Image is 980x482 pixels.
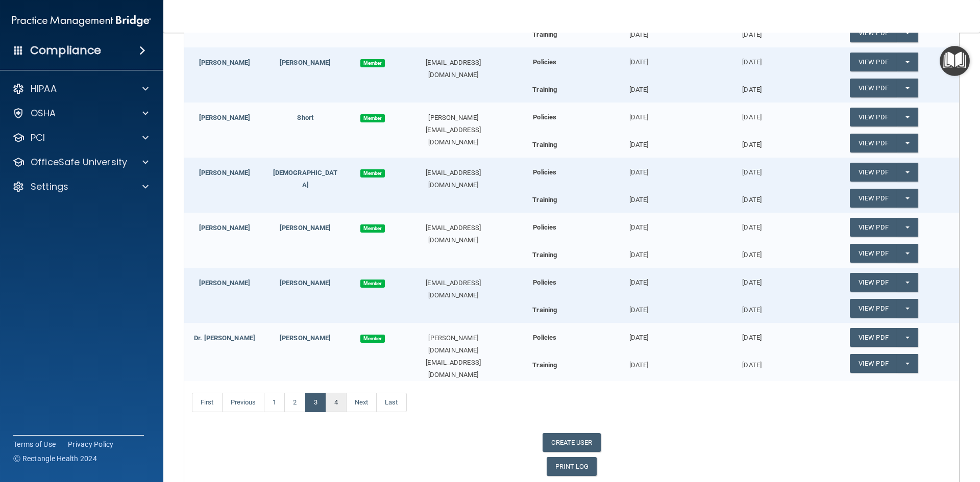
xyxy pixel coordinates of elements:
div: [DATE] [695,323,808,344]
div: [DATE] [695,79,808,96]
b: Training [532,251,557,259]
div: [DATE] [695,299,808,316]
b: Training [532,86,557,93]
b: Training [532,196,557,204]
div: [PERSON_NAME][DOMAIN_NAME][EMAIL_ADDRESS][DOMAIN_NAME] [400,332,507,381]
a: View PDF [850,218,897,237]
a: View PDF [850,23,897,42]
b: Policies [533,113,556,121]
div: [DATE] [582,268,695,289]
a: [PERSON_NAME] [280,224,331,232]
p: PCI [31,132,45,144]
b: Policies [533,168,556,176]
div: [DATE] [582,79,695,96]
a: 1 [264,393,285,412]
a: [PERSON_NAME] [199,224,250,232]
a: HIPAA [12,83,149,95]
div: [DATE] [695,268,808,289]
a: Settings [12,181,149,193]
a: OSHA [12,107,149,119]
a: CREATE USER [543,433,600,452]
a: [PERSON_NAME] [280,279,331,287]
p: Settings [31,181,68,193]
div: [EMAIL_ADDRESS][DOMAIN_NAME] [400,167,507,191]
span: Member [360,280,385,288]
span: Member [360,169,385,177]
a: [PERSON_NAME] [199,169,250,176]
b: Policies [533,223,556,231]
div: [DATE] [582,158,695,179]
div: [DATE] [582,189,695,206]
a: Previous [222,393,265,412]
a: [PERSON_NAME] [199,114,250,121]
a: View PDF [850,108,897,126]
div: [DATE] [695,158,808,179]
div: [DATE] [582,244,695,261]
a: Short [297,114,313,121]
div: [DATE] [695,213,808,234]
a: Next [346,393,377,412]
p: OSHA [31,107,56,119]
div: [DATE] [695,189,808,206]
a: [PERSON_NAME] [280,59,331,66]
a: Last [376,393,406,412]
div: [DATE] [695,47,808,68]
a: View PDF [850,163,897,182]
a: View PDF [850,354,897,373]
b: Training [532,31,557,38]
div: [DATE] [582,323,695,344]
a: Dr. [PERSON_NAME] [194,334,255,342]
a: [PERSON_NAME] [199,59,250,66]
span: Member [360,114,385,122]
b: Training [532,306,557,314]
div: [DATE] [582,134,695,151]
b: Policies [533,278,556,286]
span: Ⓒ Rectangle Health 2024 [13,453,97,464]
span: Member [360,59,385,67]
b: Training [532,141,557,148]
span: Member [360,224,385,233]
div: [EMAIL_ADDRESS][DOMAIN_NAME] [400,57,507,81]
div: [DATE] [695,354,808,371]
img: PMB logo [12,11,151,31]
p: HIPAA [31,83,57,95]
a: PCI [12,132,149,144]
a: 2 [284,393,305,412]
div: [DATE] [582,47,695,68]
a: View PDF [850,299,897,318]
a: View PDF [850,79,897,97]
b: Policies [533,334,556,341]
h4: Compliance [30,43,101,58]
b: Policies [533,58,556,66]
a: Privacy Policy [68,439,114,449]
a: View PDF [850,244,897,263]
a: View PDF [850,53,897,71]
span: Member [360,335,385,343]
div: [DATE] [582,213,695,234]
div: [DATE] [582,103,695,123]
a: 3 [305,393,326,412]
button: Open Resource Center [940,46,970,76]
div: [EMAIL_ADDRESS][DOMAIN_NAME] [400,277,507,301]
a: View PDF [850,328,897,347]
a: [PERSON_NAME] [199,279,250,287]
a: 4 [326,393,347,412]
div: [DATE] [582,354,695,371]
a: [DEMOGRAPHIC_DATA] [273,169,338,189]
a: PRINT LOG [547,457,597,476]
a: View PDF [850,273,897,292]
a: [PERSON_NAME] [280,334,331,342]
a: OfficeSafe University [12,156,149,168]
a: View PDF [850,189,897,208]
p: OfficeSafe University [31,156,127,168]
div: [DATE] [695,103,808,123]
div: [DATE] [582,299,695,316]
a: First [192,393,223,412]
div: [DATE] [695,244,808,261]
div: [DATE] [695,134,808,151]
div: [EMAIL_ADDRESS][DOMAIN_NAME] [400,222,507,246]
b: Training [532,361,557,369]
div: [PERSON_NAME][EMAIL_ADDRESS][DOMAIN_NAME] [400,112,507,148]
a: View PDF [850,134,897,153]
a: Terms of Use [13,439,56,449]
